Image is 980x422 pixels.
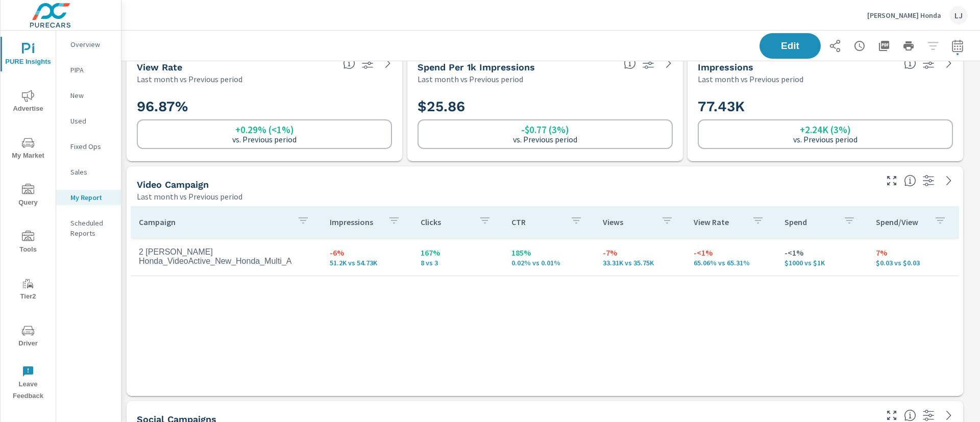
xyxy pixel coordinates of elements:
span: PURE Insights [4,43,53,68]
h2: 77.43K [698,97,953,115]
p: 167% [421,246,495,259]
p: Scheduled Reports [70,218,113,238]
span: Percentage of Impressions where the ad was viewed completely. “Impressions” divided by “Views”. [... [343,57,355,69]
p: $0.03 vs $0.03 [876,259,950,267]
span: Edit [770,41,811,51]
button: Edit [759,33,821,59]
span: This is a summary of Social performance results by campaign. Each column can be sorted. [904,409,916,421]
p: CTR [511,217,561,227]
button: "Export Report to PDF" [874,36,894,56]
td: 2 [PERSON_NAME] Honda_VideoActive_New_Honda_Multi_A [131,239,322,274]
p: Last month vs Previous period [418,73,523,85]
p: 7% [876,246,950,259]
p: Last month vs Previous period [137,190,242,203]
span: Tools [4,231,53,256]
span: Driver [4,325,53,350]
a: See more details in report [941,172,957,189]
button: Make Fullscreen [884,172,900,189]
h5: View Rate [137,62,182,72]
span: Tier2 [4,278,53,303]
h6: +0.29% (<1%) [235,125,294,135]
p: 8 vs 3 [421,259,495,267]
p: vs. Previous period [793,135,857,144]
a: See more details in report [660,55,677,71]
p: New [70,90,113,101]
p: 51,204 vs 54,734 [330,259,404,267]
button: Print Report [898,36,919,56]
div: My Report [56,190,121,205]
span: Query [4,184,53,209]
p: 0.02% vs 0.01% [511,259,586,267]
span: Advertise [4,90,53,115]
div: LJ [949,6,968,24]
button: Share Report [825,36,845,56]
div: Used [56,113,121,129]
p: -<1% [785,246,859,259]
a: See more details in report [380,55,396,71]
span: My Market [4,137,53,162]
p: 33,314 vs 35,749 [603,259,677,267]
span: Leave Feedback [4,365,53,402]
p: Clicks [421,217,471,227]
h6: +2.24K (3%) [800,125,851,135]
p: Last month vs Previous period [137,73,242,85]
h2: 96.87% [137,97,392,115]
p: Spend/View [876,217,926,227]
p: View Rate [694,217,744,227]
p: Spend [785,217,835,227]
div: Sales [56,164,121,180]
h2: $25.86 [418,97,673,115]
p: vs. Previous period [513,135,577,144]
span: Number of times your connected TV ad was presented to a user. [Source: This data is provided by t... [904,57,916,69]
p: Fixed Ops [70,141,113,152]
p: $1,000 vs $1,000 [785,259,859,267]
p: Campaign [139,217,289,227]
p: -<1% [694,246,768,259]
p: [PERSON_NAME] Honda [867,11,941,20]
p: Sales [70,167,113,177]
span: This is a summary of Video performance results by campaign. Each column can be sorted. [904,175,916,187]
p: 65.06% vs 65.31% [694,259,768,267]
h5: Spend Per 1k Impressions [418,62,535,72]
div: Scheduled Reports [56,215,121,241]
h5: Video Campaign [137,179,209,190]
p: 185% [511,246,586,259]
a: See more details in report [941,55,957,71]
h5: Impressions [698,62,753,72]
div: nav menu [1,31,56,406]
h6: -$0.77 (3%) [521,125,569,135]
span: Total spend per 1,000 impressions. [Source: This data is provided by the video advertising platform] [624,57,636,69]
div: New [56,88,121,103]
p: vs. Previous period [232,135,297,144]
p: My Report [70,192,113,203]
button: Select Date Range [947,36,968,56]
p: -6% [330,246,404,259]
div: Fixed Ops [56,139,121,154]
p: PIPA [70,65,113,75]
p: Impressions [330,217,380,227]
p: Views [603,217,653,227]
div: PIPA [56,62,121,78]
div: Overview [56,37,121,52]
p: Used [70,116,113,126]
p: -7% [603,246,677,259]
p: Last month vs Previous period [698,73,803,85]
p: Overview [70,39,113,49]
